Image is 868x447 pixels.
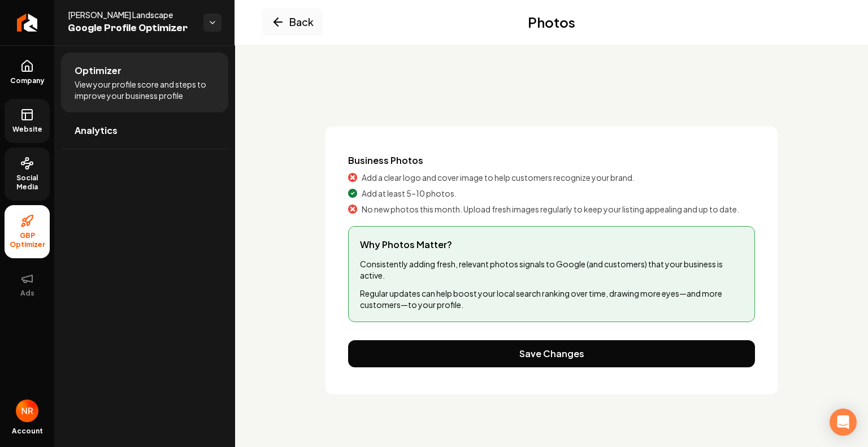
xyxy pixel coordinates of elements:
[61,112,228,149] a: Analytics
[16,400,38,422] button: Open user button
[75,79,215,101] span: View your profile score and steps to improve your business profile
[5,147,50,201] a: Social Media
[348,154,755,167] span: Business Photos
[5,173,50,192] span: Social Media
[830,409,857,436] div: Open Intercom Messenger
[68,20,194,36] span: Google Profile Optimizer
[16,400,38,422] img: Nate Raddatz
[5,231,50,249] span: GBP Optimizer
[360,288,743,310] p: Regular updates can help boost your local search ranking over time, drawing more eyes—and more cu...
[362,203,739,215] span: No new photos this month. Upload fresh images regularly to keep your listing appealing and up to ...
[75,64,121,77] span: Optimizer
[6,76,49,85] span: Company
[8,125,47,134] span: Website
[12,427,43,436] span: Account
[528,13,575,31] h2: Photos
[17,14,38,32] img: Rebolt Logo
[348,340,755,367] button: Save Changes
[362,172,635,183] span: Add a clear logo and cover image to help customers recognize your brand.
[360,258,743,281] p: Consistently adding fresh, relevant photos signals to Google (and customers) that your business i...
[16,289,39,298] span: Ads
[5,263,50,307] button: Ads
[68,9,194,20] span: [PERSON_NAME] Landscape
[5,99,50,143] a: Website
[360,238,743,251] span: Why Photos Matter?
[75,124,118,137] span: Analytics
[5,50,50,94] a: Company
[362,188,457,199] span: Add at least 5–10 photos.
[262,8,323,36] button: Back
